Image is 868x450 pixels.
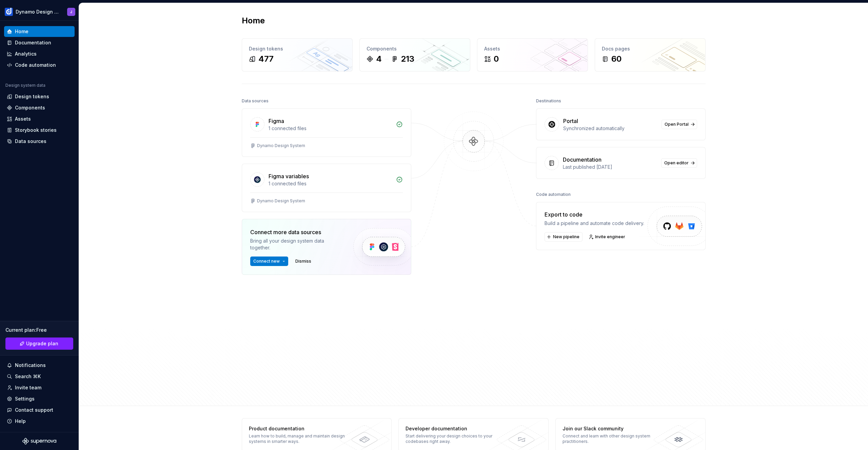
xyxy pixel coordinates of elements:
[545,220,644,227] div: Build a pipeline and automate code delivery.
[4,114,75,124] a: Assets
[15,395,35,402] div: Settings
[15,93,49,100] div: Design tokens
[4,405,75,415] button: Contact support
[553,234,579,240] span: New pipeline
[258,54,274,64] div: 477
[15,362,46,369] div: Notifications
[665,122,689,127] span: Open Portal
[15,62,56,68] div: Code automation
[15,116,31,122] div: Assets
[15,418,26,425] div: Help
[563,433,661,444] div: Connect and learn with other design system practitioners.
[536,96,561,106] div: Destinations
[15,127,57,134] div: Storybook stories
[15,39,51,46] div: Documentation
[15,384,41,391] div: Invite team
[242,96,269,106] div: Data sources
[4,26,75,37] a: Home
[563,164,657,170] div: Last published [DATE]
[484,45,581,52] div: Assets
[242,164,411,212] a: Figma variables1 connected filesDynamo Design System
[242,108,411,157] a: Figma1 connected filesDynamo Design System
[401,54,414,64] div: 213
[664,160,689,166] span: Open editor
[661,158,697,168] a: Open editor
[4,416,75,427] button: Help
[269,180,392,187] div: 1 connected files
[250,228,342,236] div: Connect more data sources
[15,28,28,35] div: Home
[269,117,284,125] div: Figma
[563,117,578,125] div: Portal
[15,50,37,57] div: Analytics
[662,120,697,129] a: Open Portal
[22,438,56,445] svg: Supernova Logo
[15,104,45,111] div: Components
[15,138,46,145] div: Data sources
[595,234,625,240] span: Invite engineer
[587,232,628,242] a: Invite engineer
[359,38,470,71] a: Components4213
[242,15,265,26] h2: Home
[367,45,463,52] div: Components
[269,125,392,132] div: 1 connected files
[257,198,305,204] div: Dynamo Design System
[4,360,75,371] button: Notifications
[249,45,346,52] div: Design tokens
[295,259,311,264] span: Dismiss
[4,48,75,59] a: Analytics
[545,210,644,219] div: Export to code
[4,102,75,113] a: Components
[545,232,583,242] button: New pipeline
[4,382,75,393] a: Invite team
[563,425,661,432] div: Join our Slack community
[1,4,77,19] button: Dynamo Design SystemJ
[257,143,305,148] div: Dynamo Design System
[5,8,13,16] img: c5f292b4-1c74-4827-b374-41971f8eb7d9.png
[15,373,41,380] div: Search ⌘K
[611,54,622,64] div: 60
[602,45,698,52] div: Docs pages
[70,9,72,15] div: J
[250,257,288,266] button: Connect new
[563,156,601,164] div: Documentation
[4,393,75,404] a: Settings
[253,259,280,264] span: Connect new
[536,190,571,199] div: Code automation
[15,407,53,413] div: Contact support
[406,425,504,432] div: Developer documentation
[249,433,348,444] div: Learn how to build, manage and maintain design systems in smarter ways.
[4,371,75,382] button: Search ⌘K
[5,337,73,350] a: Upgrade plan
[16,8,59,15] div: Dynamo Design System
[249,425,348,432] div: Product documentation
[494,54,499,64] div: 0
[242,38,353,71] a: Design tokens477
[4,91,75,102] a: Design tokens
[376,54,382,64] div: 4
[4,37,75,48] a: Documentation
[250,238,342,251] div: Bring all your design system data together.
[563,125,657,132] div: Synchronized automatically
[5,327,73,333] div: Current plan : Free
[406,433,504,444] div: Start delivering your design choices to your codebases right away.
[26,340,58,347] span: Upgrade plan
[4,125,75,136] a: Storybook stories
[5,83,45,88] div: Design system data
[595,38,706,71] a: Docs pages60
[4,60,75,70] a: Code automation
[4,136,75,147] a: Data sources
[292,257,314,266] button: Dismiss
[477,38,588,71] a: Assets0
[269,172,309,180] div: Figma variables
